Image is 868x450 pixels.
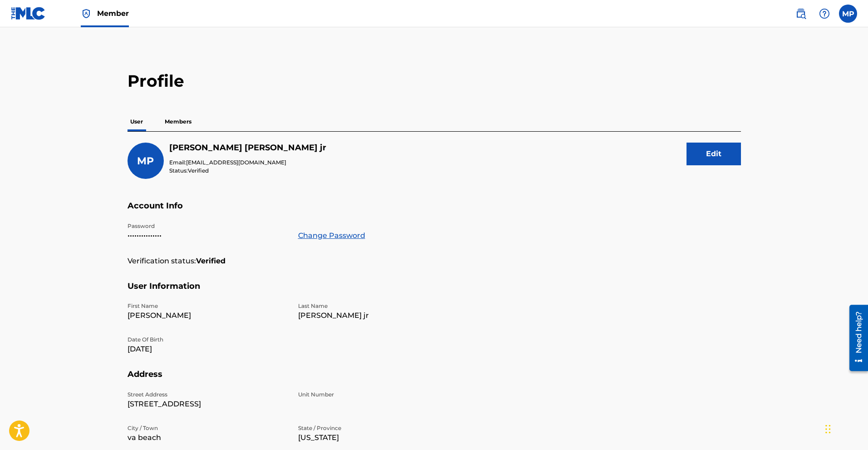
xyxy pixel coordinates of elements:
[128,424,287,432] p: City / Town
[843,301,868,374] iframe: Resource Center
[128,201,741,222] h5: Account Info
[128,256,196,267] p: Verification status:
[819,8,830,19] img: help
[81,8,92,19] img: Top Rightsholder
[169,167,326,175] p: Status:
[169,158,326,167] p: Email:
[128,399,287,410] p: [STREET_ADDRESS]
[687,143,741,165] button: Edit
[11,7,46,20] img: MLC Logo
[128,112,146,131] p: User
[815,5,834,23] div: Help
[186,159,286,166] span: [EMAIL_ADDRESS][DOMAIN_NAME]
[169,143,326,153] h5: Michael Prines-Acree jr
[128,310,287,321] p: [PERSON_NAME]
[298,432,458,443] p: [US_STATE]
[298,391,458,399] p: Unit Number
[298,310,458,321] p: [PERSON_NAME] jr
[298,424,458,432] p: State / Province
[128,391,287,399] p: Street Address
[298,302,458,310] p: Last Name
[128,336,287,344] p: Date Of Birth
[823,406,868,450] iframe: Chat Widget
[128,71,741,91] h2: Profile
[196,256,226,267] strong: Verified
[162,112,194,131] p: Members
[792,5,810,23] a: Public Search
[298,230,365,241] a: Change Password
[128,302,287,310] p: First Name
[128,432,287,443] p: va beach
[128,230,287,241] p: •••••••••••••••
[128,281,741,302] h5: User Information
[795,8,806,19] img: search
[825,415,831,443] div: Drag
[128,344,287,355] p: [DATE]
[97,8,129,19] span: Member
[188,167,209,174] span: Verified
[128,222,287,230] p: Password
[128,369,741,391] h5: Address
[839,5,857,23] div: User Menu
[137,155,154,167] span: MP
